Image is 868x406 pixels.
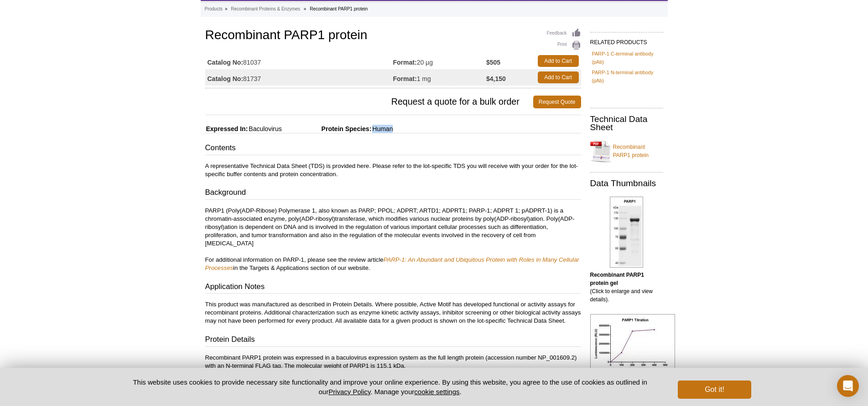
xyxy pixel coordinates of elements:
a: Request Quote [533,96,581,108]
a: Privacy Policy [328,388,370,396]
strong: $4,150 [486,75,506,83]
span: Protein Species: [284,125,372,132]
span: Request a quote for a bulk order [205,96,533,108]
img: Recombinant PARP1 activity assay [590,314,675,375]
td: 81037 [205,53,393,69]
h1: Recombinant PARP1 protein [205,28,581,44]
button: cookie settings [414,388,459,396]
strong: $505 [486,58,500,66]
h3: Background [205,187,581,200]
strong: Format: [393,75,417,83]
b: Recombinant PARP1 protein gel [590,272,644,286]
a: PARP-1 N-terminal antibody (pAb) [592,68,661,85]
p: This product was manufactured as described in Protein Details. Where possible, Active Motif has d... [205,300,581,325]
li: » [225,6,228,11]
a: Recombinant Proteins & Enzymes [231,5,300,13]
h2: RELATED PRODUCTS [590,32,663,48]
a: Print [547,41,581,51]
a: Products [205,5,223,13]
a: Recombinant PARP1 protein [590,137,663,165]
div: Open Intercom Messenger [837,375,859,397]
p: A representative Technical Data Sheet (TDS) is provided here. Please refer to the lot-specific TD... [205,162,581,178]
span: Expressed In: [205,125,248,132]
a: Feedback [547,28,581,38]
a: PARP-1: An Abundant and Ubiquitous Protein with Roles in Many Cellular Processes [205,256,579,271]
h3: Application Notes [205,281,581,294]
strong: Catalog No: [208,75,244,83]
span: Baculovirus [248,125,281,132]
span: Human [371,125,393,132]
h2: Data Thumbnails [590,179,663,188]
p: Recombinant PARP1 protein was expressed in a baculovirus expression system as the full length pro... [205,354,581,370]
a: Add to Cart [538,71,579,83]
a: PARP-1 C-terminal antibody (pAb) [592,50,661,66]
strong: Catalog No: [208,58,244,66]
p: This website uses cookies to provide necessary site functionality and improve your online experie... [117,377,663,396]
td: 20 µg [393,53,487,69]
p: (Click to enlarge and view details). [590,271,663,304]
img: Recombinant PARP1 protein gel [610,197,643,268]
h3: Protein Details [205,334,581,347]
a: Add to Cart [538,55,579,67]
td: 1 mg [393,69,487,86]
li: » [304,6,307,11]
td: 81737 [205,69,393,86]
p: PARP1 (Poly(ADP-Ribose) Polymerase 1, also known as PARP; PPOL; ADPRT; ARTD1; ADPRT1; PARP-1; ADP... [205,207,581,272]
strong: Format: [393,58,417,66]
button: Got it! [678,381,751,399]
h3: Contents [205,142,581,155]
h2: Technical Data Sheet [590,115,663,132]
li: Recombinant PARP1 protein [310,6,368,11]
